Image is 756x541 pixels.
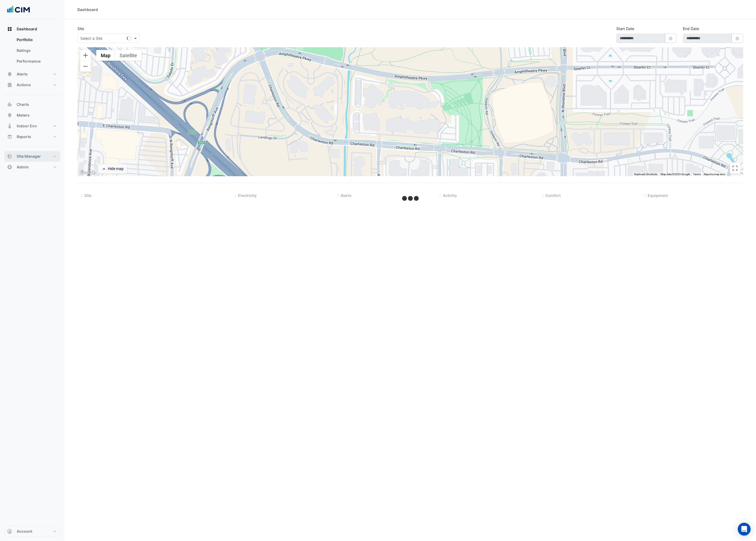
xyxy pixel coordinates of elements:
[7,164,12,170] app-icon: Admin
[4,69,60,80] button: Alerts
[4,99,60,110] button: Charts
[77,26,84,31] label: Site
[616,26,634,31] label: Start Date
[17,164,29,170] span: Admin
[7,102,12,107] app-icon: Charts
[17,134,31,139] span: Reports
[4,24,60,34] button: Dashboard
[80,61,91,72] button: Zoom out
[661,173,690,176] span: Map data ©2025 Google
[79,169,96,176] img: Google
[4,526,60,537] button: Account
[704,173,725,176] a: Report a map error
[96,50,115,61] button: Show street map
[7,113,12,118] app-icon: Meters
[12,56,60,67] a: Performance
[17,82,31,88] span: Actions
[730,163,740,174] button: Toggle fullscreen view
[6,4,31,15] img: Company Logo
[4,80,60,90] button: Actions
[17,71,28,77] span: Alerts
[693,173,701,176] a: Terms (opens in new tab)
[108,166,124,172] div: Hide map
[17,113,30,118] span: Meters
[79,169,96,176] a: Open this area in Google Maps (opens a new window)
[98,164,127,174] button: Hide map
[17,102,29,107] span: Charts
[4,110,60,121] button: Meters
[238,193,257,198] span: Electricity
[738,523,751,536] div: Open Intercom Messenger
[4,131,60,142] button: Reports
[17,26,37,32] span: Dashboard
[683,26,699,31] label: End Date
[80,50,91,61] button: Zoom in
[115,50,142,61] button: Show satellite imagery
[17,154,41,159] span: Site Manager
[4,162,60,172] button: Admin
[634,172,657,176] button: Keyboard shortcuts
[17,529,32,534] span: Account
[12,34,60,45] a: Portfolio
[341,193,352,198] span: Alerts
[4,121,60,131] button: Indoor Env
[12,45,60,56] a: Ratings
[648,193,668,198] span: Equipment
[7,26,12,32] app-icon: Dashboard
[545,193,561,198] span: Comfort
[17,123,37,129] span: Indoor Env
[7,82,12,88] app-icon: Actions
[7,134,12,139] app-icon: Reports
[7,71,12,77] app-icon: Alerts
[7,154,12,159] app-icon: Site Manager
[7,123,12,129] app-icon: Indoor Env
[84,193,91,198] span: Site
[77,7,98,12] div: Dashboard
[443,193,457,198] span: Activity
[4,151,60,162] button: Site Manager
[4,34,60,69] div: Dashboard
